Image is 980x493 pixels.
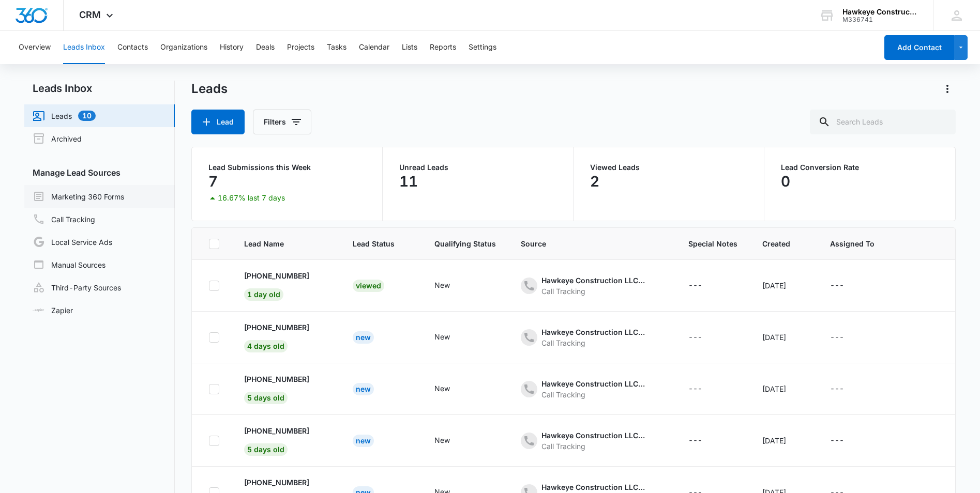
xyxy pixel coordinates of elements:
[541,430,645,441] div: Hawkeye Construction LLC – Ads
[33,213,95,225] a: Call Tracking
[521,275,664,297] div: - - Select to Edit Field
[353,436,374,445] a: New
[830,435,844,447] div: ---
[688,383,702,395] div: ---
[353,333,374,342] a: New
[810,110,956,134] input: Search Leads
[688,238,737,249] span: Special Notes
[541,482,645,492] div: Hawkeye Construction LLC – Ads
[688,280,702,292] div: ---
[353,238,395,249] span: Lead Status
[688,331,702,344] div: ---
[353,280,384,292] div: Viewed
[688,280,721,292] div: - - Select to Edit Field
[781,173,790,190] p: 0
[33,190,124,203] a: Marketing 360 Forms
[830,238,875,249] span: Assigned To
[762,383,805,394] div: [DATE]
[24,81,175,96] h2: Leads Inbox
[541,327,645,337] div: Hawkeye Construction LLC – Social
[244,477,309,488] p: [PHONE_NUMBER]
[244,425,328,456] div: - - Select to Edit Field
[244,374,309,402] a: [PHONE_NUMBER]5 days old
[781,164,939,171] p: Lead Conversion Rate
[541,378,645,389] div: Hawkeye Construction LLC – Other
[287,31,314,64] button: Projects
[402,31,417,64] button: Lists
[762,238,790,249] span: Created
[762,435,805,446] div: [DATE]
[590,164,747,171] p: Viewed Leads
[688,435,702,447] div: ---
[590,173,599,190] p: 2
[244,288,283,301] span: 1 day old
[842,16,918,23] div: account id
[244,425,309,436] p: [PHONE_NUMBER]
[939,81,956,97] button: Actions
[244,322,328,352] div: - - Select to Edit Field
[353,331,374,344] div: New
[208,173,218,190] p: 7
[434,383,469,395] div: - - Select to Edit Field
[19,31,51,64] button: Overview
[521,327,664,348] div: - - Select to Edit Field
[541,286,645,297] div: Call Tracking
[434,238,496,249] span: Qualifying Status
[33,281,121,294] a: Third-Party Sources
[434,280,450,290] div: New
[244,322,309,350] a: [PHONE_NUMBER]4 days old
[117,31,148,64] button: Contacts
[244,340,288,352] span: 4 days old
[220,31,244,64] button: History
[830,383,844,395] div: ---
[830,331,863,344] div: - - Select to Edit Field
[244,374,309,384] p: [PHONE_NUMBER]
[521,430,664,452] div: - - Select to Edit Field
[762,280,805,291] div: [DATE]
[244,425,309,454] a: [PHONE_NUMBER]5 days old
[762,332,805,343] div: [DATE]
[399,173,418,190] p: 11
[434,331,450,342] div: New
[541,389,645,400] div: Call Tracking
[218,194,285,202] p: 16.67% last 7 days
[63,31,105,64] button: Leads Inbox
[244,322,309,333] p: [PHONE_NUMBER]
[830,435,863,447] div: - - Select to Edit Field
[830,280,844,292] div: ---
[830,280,863,292] div: - - Select to Edit Field
[33,132,82,145] a: Archived
[434,280,469,292] div: - - Select to Edit Field
[688,383,721,395] div: - - Select to Edit Field
[541,441,645,452] div: Call Tracking
[327,31,346,64] button: Tasks
[688,331,721,344] div: - - Select to Edit Field
[434,435,469,447] div: - - Select to Edit Field
[244,270,328,301] div: - - Select to Edit Field
[33,110,96,122] a: Leads10
[541,275,645,286] div: Hawkeye Construction LLC – Social
[830,331,844,344] div: ---
[33,236,112,248] a: Local Service Ads
[244,443,288,456] span: 5 days old
[79,9,101,20] span: CRM
[469,31,496,64] button: Settings
[830,383,863,395] div: - - Select to Edit Field
[24,166,175,179] h3: Manage Lead Sources
[244,374,328,404] div: - - Select to Edit Field
[521,238,649,249] span: Source
[353,384,374,393] a: New
[399,164,556,171] p: Unread Leads
[353,435,374,447] div: New
[160,31,207,64] button: Organizations
[434,383,450,394] div: New
[434,331,469,344] div: - - Select to Edit Field
[244,392,288,404] span: 5 days old
[208,164,366,171] p: Lead Submissions this Week
[244,270,309,281] p: [PHONE_NUMBER]
[688,435,721,447] div: - - Select to Edit Field
[353,383,374,395] div: New
[253,110,311,134] button: Filters
[884,35,954,60] button: Add Contact
[256,31,275,64] button: Deals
